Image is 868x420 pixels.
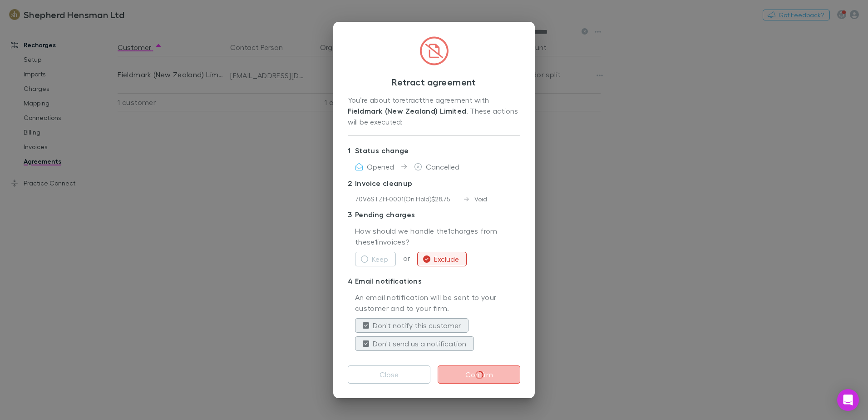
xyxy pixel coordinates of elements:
[417,252,467,266] button: Exclude
[426,162,459,171] span: Cancelled
[348,209,355,220] div: 3
[348,106,466,115] strong: Fieldmark (New Zealand) Limited
[348,176,520,190] p: Invoice cleanup
[373,320,461,331] label: Don't notify this customer
[348,178,355,189] div: 2
[373,338,466,349] label: Don't send us a notification
[348,365,430,384] button: Close
[355,252,396,266] button: Keep
[837,389,859,411] div: Open Intercom Messenger
[464,194,487,204] div: Void
[348,95,520,128] div: You’re about to retract the agreement with . These actions will be executed:
[355,318,469,333] button: Don't notify this customer
[367,162,394,171] span: Opened
[355,292,520,315] p: An email notification will be sent to your customer and to your firm.
[348,274,520,288] p: Email notifications
[348,207,520,222] p: Pending charges
[348,145,355,156] div: 1
[438,365,520,384] button: Confirm
[348,143,520,158] p: Status change
[355,225,520,248] p: How should we handle the 1 charges from these 1 invoices?
[419,36,449,65] img: CircledFileSlash.svg
[355,194,464,204] div: 70V6STZH-0001 ( On Hold ) $28.75
[355,336,474,351] button: Don't send us a notification
[348,275,355,286] div: 4
[348,76,520,87] h3: Retract agreement
[396,254,417,262] span: or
